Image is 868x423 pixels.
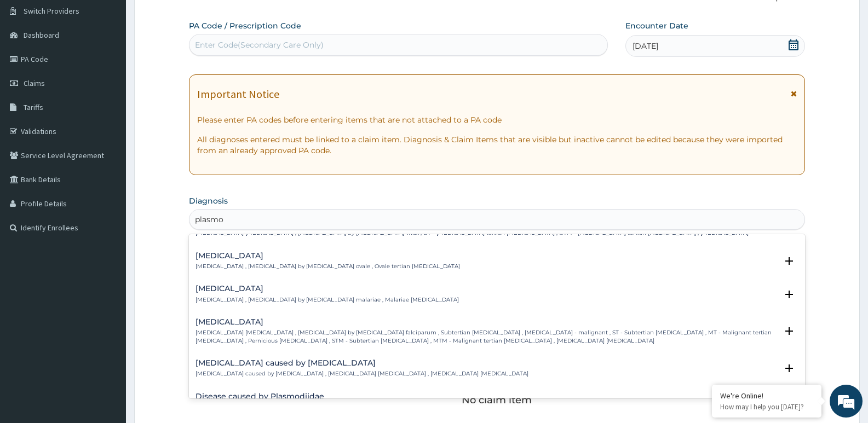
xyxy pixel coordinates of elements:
div: Chat with us now [57,61,184,76]
img: d_794563401_company_1708531726252_794563401 [20,55,44,82]
div: Minimize live chat window [180,5,206,32]
p: No claim item [462,395,532,405]
span: Claims [24,78,45,88]
i: open select status [783,362,796,375]
label: PA Code / Prescription Code [189,20,301,31]
span: [DATE] [633,40,658,51]
h4: [MEDICAL_DATA] caused by [MEDICAL_DATA] [196,359,528,367]
p: [MEDICAL_DATA] [MEDICAL_DATA] , [MEDICAL_DATA] by [MEDICAL_DATA] falciparum , Subtertian [MEDICAL... [196,329,777,345]
p: [MEDICAL_DATA] , [MEDICAL_DATA] by [MEDICAL_DATA] ovale , Ovale tertian [MEDICAL_DATA] [196,263,460,270]
h4: Disease caused by Plasmodiidae [196,392,324,401]
h4: [MEDICAL_DATA] [196,318,777,326]
p: Please enter PA codes before entering items that are not attached to a PA code [197,114,797,125]
p: All diagnoses entered must be linked to a claim item. Diagnosis & Claim Items that are visible bu... [197,134,797,156]
span: Dashboard [24,30,59,40]
i: open select status [783,288,796,301]
div: Enter Code(Secondary Care Only) [195,39,324,50]
h4: [MEDICAL_DATA] [196,285,459,293]
p: [MEDICAL_DATA] caused by [MEDICAL_DATA] , [MEDICAL_DATA] [MEDICAL_DATA] , [MEDICAL_DATA] [MEDICAL... [196,370,528,378]
label: Diagnosis [189,195,228,206]
p: How may I help you today? [720,402,813,412]
div: We're Online! [720,391,813,401]
p: [MEDICAL_DATA] , [MEDICAL_DATA] by [MEDICAL_DATA] malariae , Malariae [MEDICAL_DATA] [196,296,459,304]
span: We're online! [64,138,151,248]
textarea: Type your message and hit 'Enter' [5,299,209,337]
label: Encounter Date [625,20,688,31]
span: Tariffs [24,102,43,112]
h4: [MEDICAL_DATA] [196,252,460,260]
span: Switch Providers [24,6,79,16]
i: open select status [783,325,796,338]
i: open select status [783,254,796,268]
h1: Important Notice [197,88,279,100]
